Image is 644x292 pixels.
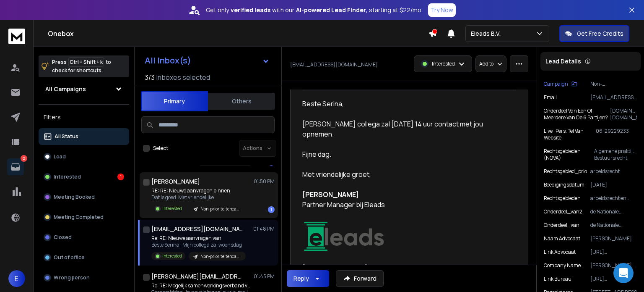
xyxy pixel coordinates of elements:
p: 06-29229233 [596,128,638,141]
p: Interested [162,253,182,259]
p: Non-prioriteitencampagne Hele Dag | Eleads [200,206,241,212]
div: Partner Manager bij Eleads [302,200,509,220]
label: Select [153,145,168,152]
button: Wrong person [39,269,129,286]
p: 01:45 PM [254,273,275,280]
p: Naam Advocaat [544,235,580,242]
p: Email [544,94,557,101]
p: Company Name [544,262,581,269]
button: Lead [39,148,129,165]
button: E [8,270,25,287]
div: 1 [117,174,124,180]
p: [PERSON_NAME] Advocatuur [590,262,637,269]
h1: All Campaigns [45,85,86,93]
p: [PERSON_NAME] [590,235,637,242]
p: de Nationale Adviesbali (NAB) [590,208,637,215]
p: [URL][DOMAIN_NAME] [590,276,637,282]
p: Wrong person [54,274,90,281]
p: Out of office [54,254,85,261]
p: Meeting Completed [54,214,104,221]
p: Get only with our starting at $22/mo [206,6,421,14]
p: Dat is goed. Met vriendelijke [151,194,246,201]
div: Beste Serina, [302,99,509,109]
button: Primary [141,91,208,111]
div: Fijne dag. [302,149,509,159]
p: arbeidsrecht en strafrecht [590,195,637,202]
button: Campaign [544,81,577,87]
p: All Status [55,133,78,140]
h3: Inboxes selected [156,72,210,82]
div: 1 [268,206,275,213]
strong: [PERSON_NAME] [302,190,359,199]
button: Reply [287,270,329,287]
p: Add to [479,61,493,67]
div: Reply [293,274,309,283]
button: Interested1 [39,168,129,185]
div: [STREET_ADDRESS] [302,263,509,273]
button: Others [208,92,275,110]
button: Closed [39,229,129,246]
button: Meeting Booked [39,189,129,205]
p: Lead [54,153,66,160]
p: Lead Details [545,57,581,66]
p: [URL][DOMAIN_NAME] [590,249,637,255]
p: Non-prioriteitencampagne Hele Dag | Eleads [200,253,241,260]
p: Beedigingsdatum [544,182,584,188]
p: Interested [162,205,182,212]
p: Interested [54,174,81,180]
button: All Inbox(s) [138,52,276,69]
button: Get Free Credits [559,25,629,42]
button: Out of office [39,249,129,266]
button: All Status [39,128,129,145]
strong: AI-powered Lead Finder, [296,6,367,14]
p: Press to check for shortcuts. [52,58,111,75]
p: rechtsgebieden [544,195,581,202]
h1: [PERSON_NAME] [151,177,200,186]
a: 2 [7,158,24,175]
p: Algemene praktijk, Bestuursrecht, Burgerlijk recht, Strafrecht, Arbeidsrecht, Huurrecht, Bedrijfs... [594,148,637,161]
button: Meeting Completed [39,209,129,226]
h1: [PERSON_NAME][EMAIL_ADDRESS][DOMAIN_NAME] [151,272,244,281]
p: Non-prioriteitencampagne Hele Dag | Eleads [590,81,637,87]
p: Meeting Booked [54,194,95,200]
p: [DOMAIN_NAME], [DOMAIN_NAME] [610,108,637,121]
p: Try Now [431,6,453,14]
p: Re: RE: Mogelijk samenwerkingsverband voor [151,282,252,289]
p: Eleads B.V. [471,29,504,38]
div: [PERSON_NAME] collega zal [DATE] 14 uur contact met jou opnemen. [302,119,509,139]
p: Campaign [544,81,568,87]
p: [EMAIL_ADDRESS][DOMAIN_NAME] [290,61,378,68]
p: Re: RE: Nieuwe aanvragen van [151,235,246,242]
strong: verified leads [231,6,270,14]
span: Ctrl + Shift + k [68,57,104,67]
p: RE: RE: Nieuwe aanvragen binnen [151,187,246,194]
p: [DATE] [590,182,637,188]
p: Beste Serina, Mijn collega zal woensdag [151,242,246,248]
span: 3 / 3 [145,72,155,82]
p: Get Free Credits [577,29,623,38]
div: Met vriendelijke groet, [302,169,509,179]
p: Link Bureau [544,276,571,282]
h1: Onebox [48,29,428,39]
p: rechtsgebied_prio [544,168,587,175]
p: Interested [432,61,455,67]
button: All Campaigns [39,81,129,97]
p: Closed [54,234,72,241]
p: 01:48 PM [253,226,275,232]
p: Rechtsgebieden (NOVA) [544,148,594,161]
h3: Filters [39,111,129,123]
p: Onderdeel van een of meerdere van de 6 partijen? [544,108,610,121]
h1: [EMAIL_ADDRESS][DOMAIN_NAME] [151,225,244,233]
p: arbeidsrecht [590,168,637,175]
p: Live | Pers. Tel van Website [544,128,596,141]
h1: All Inbox(s) [145,56,191,65]
p: onderdeel_van2 [544,208,582,215]
div: Open Intercom Messenger [613,263,634,283]
button: Try Now [428,3,456,17]
button: Forward [336,270,384,287]
img: logo [8,29,25,44]
p: [EMAIL_ADDRESS][DOMAIN_NAME] [590,94,637,101]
